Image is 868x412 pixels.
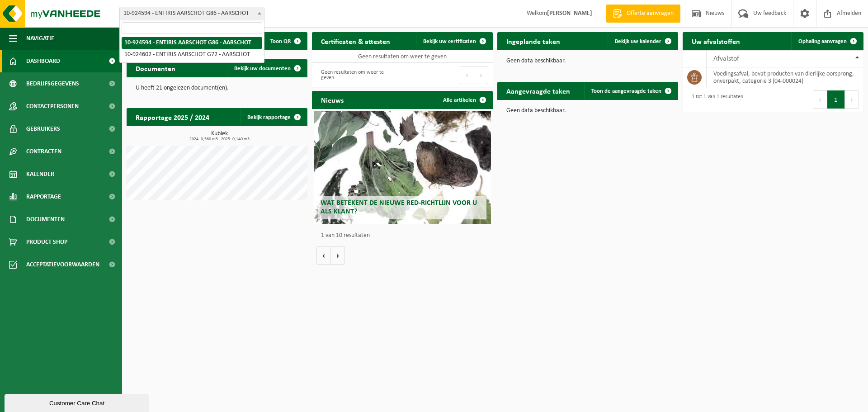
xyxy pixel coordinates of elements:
[506,58,669,64] p: Geen data beschikbaar.
[506,108,669,114] p: Geen data beschikbaar.
[436,91,492,109] a: Alle artikelen
[122,37,262,49] li: 10-924594 - ENTIRIS AARSCHOT G86 - AARSCHOT
[547,10,592,17] strong: [PERSON_NAME]
[26,140,61,163] span: Contracten
[606,5,680,23] a: Offerte aanvragen
[687,90,743,109] div: 1 tot 1 van 1 resultaten
[119,7,264,20] span: 10-924594 - ENTIRIS AARSCHOT G86 - AARSCHOT
[26,208,65,231] span: Documenten
[312,91,353,109] h2: Nieuws
[615,38,661,44] span: Bekijk uw kalender
[321,199,477,215] span: Wat betekent de nieuwe RED-richtlijn voor u als klant?
[314,111,491,224] a: Wat betekent de nieuwe RED-richtlijn voor u als klant?
[423,38,476,44] span: Bekijk uw certificaten
[26,50,60,72] span: Dashboard
[127,108,218,126] h2: Rapportage 2025 / 2024
[136,85,298,91] p: U heeft 21 ongelezen document(en).
[26,72,79,95] span: Bedrijfsgegevens
[791,32,863,50] a: Ophaling aanvragen
[416,32,492,50] a: Bekijk uw certificaten
[234,66,291,71] span: Bekijk uw documenten
[240,108,307,126] a: Bekijk rapportage
[683,32,749,50] h2: Uw afvalstoffen
[827,90,845,109] button: 1
[131,137,307,142] span: 2024: 0,560 m3 - 2025: 0,140 m3
[316,246,331,265] button: Vorige
[584,82,677,100] a: Toon de aangevraagde taken
[713,55,739,62] span: Afvalstof
[26,231,67,253] span: Product Shop
[122,49,262,61] li: 10-924602 - ENTIRIS AARSCHOT G72 - AARSCHOT
[591,88,661,94] span: Toon de aangevraagde taken
[26,95,79,118] span: Contactpersonen
[624,9,676,18] span: Offerte aanvragen
[312,50,493,63] td: Geen resultaten om weer te geven
[845,90,859,109] button: Next
[813,90,827,109] button: Previous
[26,163,54,185] span: Kalender
[460,66,474,84] button: Previous
[26,118,60,140] span: Gebruikers
[316,65,398,85] div: Geen resultaten om weer te geven
[26,185,61,208] span: Rapportage
[321,232,488,239] p: 1 van 10 resultaten
[608,32,677,50] a: Bekijk uw kalender
[497,32,569,50] h2: Ingeplande taken
[131,131,307,142] h3: Kubiek
[331,246,345,265] button: Volgende
[798,38,847,44] span: Ophaling aanvragen
[227,59,307,77] a: Bekijk uw documenten
[312,32,399,50] h2: Certificaten & attesten
[26,253,99,276] span: Acceptatievoorwaarden
[497,82,579,99] h2: Aangevraagde taken
[707,67,863,87] td: voedingsafval, bevat producten van dierlijke oorsprong, onverpakt, categorie 3 (04-000024)
[5,392,151,412] iframe: chat widget
[263,32,307,50] button: Toon QR
[120,7,264,20] span: 10-924594 - ENTIRIS AARSCHOT G86 - AARSCHOT
[270,38,291,44] span: Toon QR
[474,66,488,84] button: Next
[127,59,184,77] h2: Documenten
[26,27,54,50] span: Navigatie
